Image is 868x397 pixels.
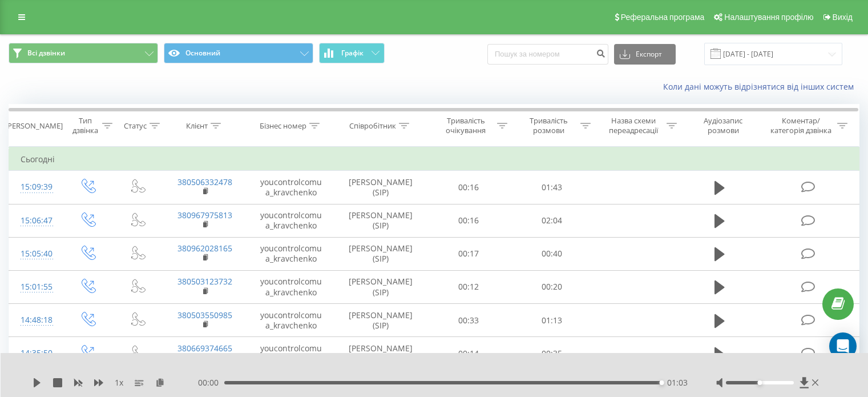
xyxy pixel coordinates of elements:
[319,43,385,63] button: Графік
[164,43,313,63] button: Основний
[510,171,593,204] td: 01:43
[21,309,51,331] div: 14:48:18
[21,276,51,298] div: 15:01:55
[487,44,608,65] input: Пошук за номером
[614,44,676,65] button: Експорт
[833,13,853,22] span: Вихід
[198,377,224,388] span: 00:00
[427,337,510,370] td: 00:14
[660,380,664,385] div: Accessibility label
[186,121,208,131] div: Клієнт
[510,270,593,303] td: 00:20
[510,304,593,337] td: 01:13
[510,337,593,370] td: 00:35
[248,204,334,237] td: youcontrolcomua_kravchenko
[349,121,396,131] div: Співробітник
[667,377,688,388] span: 01:03
[21,210,51,232] div: 15:06:47
[334,304,427,337] td: [PERSON_NAME] (SIP)
[334,171,427,204] td: [PERSON_NAME] (SIP)
[427,204,510,237] td: 00:16
[21,176,51,198] div: 15:09:39
[248,270,334,303] td: youcontrolcomua_kravchenko
[520,116,578,135] div: Тривалість розмови
[724,13,813,22] span: Налаштування профілю
[177,177,232,187] a: 380506332478
[21,243,51,265] div: 15:05:40
[334,237,427,270] td: [PERSON_NAME] (SIP)
[115,377,123,388] span: 1 x
[177,343,232,354] a: 380669374665
[427,304,510,337] td: 00:33
[248,237,334,270] td: youcontrolcomua_kravchenko
[334,204,427,237] td: [PERSON_NAME] (SIP)
[248,171,334,204] td: youcontrolcomua_kravchenko
[427,237,510,270] td: 00:17
[177,276,232,287] a: 380503123732
[334,270,427,303] td: [PERSON_NAME] (SIP)
[757,380,762,385] div: Accessibility label
[690,116,757,135] div: Аудіозапис розмови
[768,116,834,135] div: Коментар/категорія дзвінка
[510,204,593,237] td: 02:04
[248,337,334,370] td: youcontrolcomua_kravchenko
[248,304,334,337] td: youcontrolcomua_kravchenko
[510,237,593,270] td: 00:40
[9,43,158,63] button: Всі дзвінки
[621,13,705,22] span: Реферальна програма
[72,116,99,135] div: Тип дзвінка
[663,81,859,92] a: Коли дані можуть відрізнятися вiд інших систем
[829,332,857,360] div: Open Intercom Messenger
[341,49,364,57] span: Графік
[5,121,63,131] div: [PERSON_NAME]
[124,121,147,131] div: Статус
[334,337,427,370] td: [PERSON_NAME] (SIP)
[260,121,306,131] div: Бізнес номер
[427,270,510,303] td: 00:12
[9,148,859,171] td: Сьогодні
[604,116,664,135] div: Назва схеми переадресації
[177,243,232,254] a: 380962028165
[21,342,51,364] div: 14:35:50
[177,210,232,220] a: 380967975813
[438,116,495,135] div: Тривалість очікування
[427,171,510,204] td: 00:16
[177,310,232,320] a: 380503550985
[27,49,65,58] span: Всі дзвінки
